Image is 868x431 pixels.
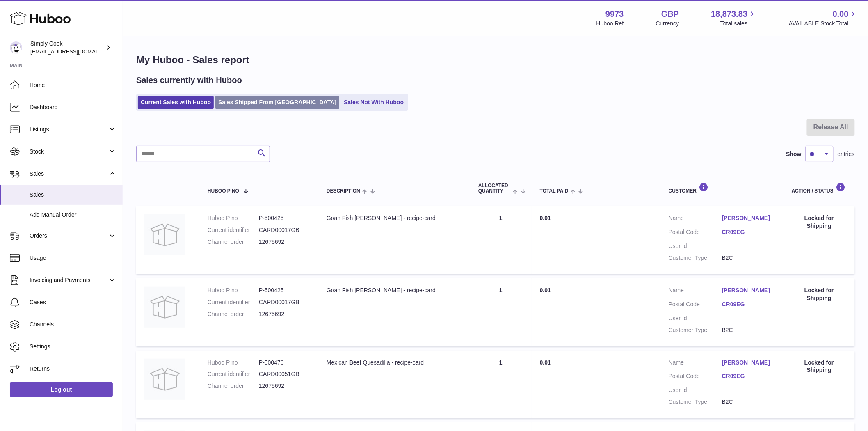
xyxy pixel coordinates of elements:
[144,214,185,255] img: no-photo.jpg
[669,359,722,369] dt: Name
[259,359,310,367] dd: P-500470
[208,226,259,234] dt: Current identifier
[722,359,775,367] a: [PERSON_NAME]
[30,232,108,240] span: Orders
[259,370,310,378] dd: CARD00051GB
[208,238,259,246] dt: Channel order
[208,214,259,222] dt: Huboo P no
[669,287,722,296] dt: Name
[259,298,310,306] dd: CARD00017GB
[605,9,624,20] strong: 9973
[669,214,722,224] dt: Name
[30,365,116,373] span: Returns
[669,314,722,322] dt: User Id
[470,206,532,274] td: 1
[722,287,775,294] a: [PERSON_NAME]
[669,326,722,334] dt: Customer Type
[10,382,113,397] a: Log out
[669,254,722,262] dt: Customer Type
[208,382,259,390] dt: Channel order
[722,326,775,334] dd: B2C
[669,183,775,194] div: Customer
[208,188,239,194] span: Huboo P no
[470,278,532,346] td: 1
[138,96,214,109] a: Current Sales with Huboo
[722,214,775,222] a: [PERSON_NAME]
[327,287,462,294] div: Goan Fish [PERSON_NAME] - recipe-card
[722,300,775,308] a: CR09EG
[711,9,757,28] a: 18,873.83 Total sales
[470,351,532,419] td: 1
[792,183,847,194] div: Action / Status
[669,242,722,250] dt: User Id
[136,53,855,66] h1: My Huboo - Sales report
[208,370,259,378] dt: Current identifier
[669,228,722,238] dt: Postal Code
[792,214,847,230] div: Locked for Shipping
[540,215,551,221] span: 0.01
[30,211,116,219] span: Add Manual Order
[540,359,551,366] span: 0.01
[30,103,116,111] span: Dashboard
[669,300,722,310] dt: Postal Code
[669,398,722,406] dt: Customer Type
[722,254,775,262] dd: B2C
[30,343,116,351] span: Settings
[259,310,310,318] dd: 12675692
[144,359,185,400] img: no-photo.jpg
[144,287,185,328] img: no-photo.jpg
[30,48,121,55] span: [EMAIL_ADDRESS][DOMAIN_NAME]
[30,126,108,133] span: Listings
[540,287,551,293] span: 0.01
[722,372,775,380] a: CR09EG
[327,188,360,194] span: Description
[208,310,259,318] dt: Channel order
[30,148,108,156] span: Stock
[792,359,847,374] div: Locked for Shipping
[136,75,242,86] h2: Sales currently with Huboo
[833,9,849,20] span: 0.00
[327,214,462,222] div: Goan Fish [PERSON_NAME] - recipe-card
[786,150,802,158] label: Show
[711,9,747,20] span: 18,873.83
[540,188,569,194] span: Total paid
[259,238,310,246] dd: 12675692
[259,214,310,222] dd: P-500425
[789,20,858,28] span: AVAILABLE Stock Total
[30,81,116,89] span: Home
[722,228,775,236] a: CR09EG
[30,298,116,306] span: Cases
[259,226,310,234] dd: CARD00017GB
[259,287,310,294] dd: P-500425
[327,359,462,367] div: Mexican Beef Quesadilla - recipe-card
[30,170,108,178] span: Sales
[208,359,259,367] dt: Huboo P no
[208,287,259,294] dt: Huboo P no
[722,398,775,406] dd: B2C
[259,382,310,390] dd: 12675692
[838,150,855,158] span: entries
[30,321,116,328] span: Channels
[478,183,511,194] span: ALLOCATED Quantity
[30,254,116,262] span: Usage
[656,20,679,28] div: Currency
[208,298,259,306] dt: Current identifier
[30,191,116,199] span: Sales
[30,40,104,55] div: Simply Cook
[596,20,624,28] div: Huboo Ref
[669,372,722,382] dt: Postal Code
[215,96,339,109] a: Sales Shipped From [GEOGRAPHIC_DATA]
[661,9,679,20] strong: GBP
[792,287,847,302] div: Locked for Shipping
[10,41,22,54] img: internalAdmin-9973@internal.huboo.com
[30,276,108,284] span: Invoicing and Payments
[720,20,757,28] span: Total sales
[789,9,858,28] a: 0.00 AVAILABLE Stock Total
[669,386,722,394] dt: User Id
[341,96,407,109] a: Sales Not With Huboo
